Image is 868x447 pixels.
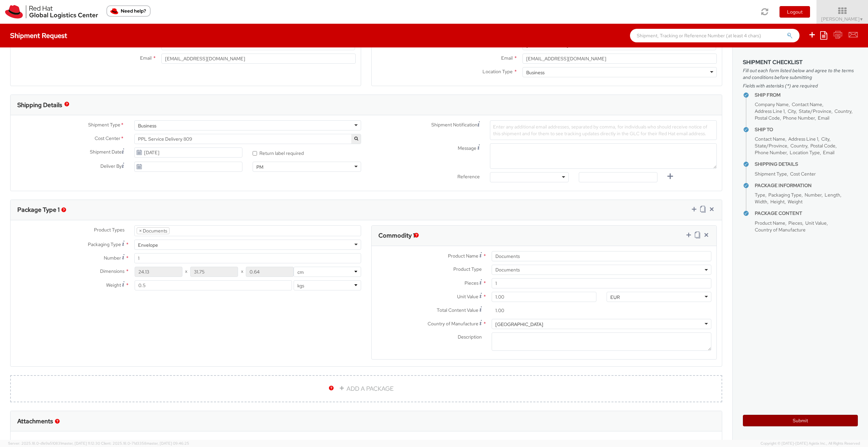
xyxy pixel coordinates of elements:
span: [PERSON_NAME] [821,16,864,22]
span: Fill out each form listed below and agree to the terms and conditions before submitting [743,67,858,81]
span: Reference [457,174,480,180]
span: City [821,136,829,142]
span: Country [790,143,807,149]
span: Length [825,192,840,198]
span: PPL Service Delivery 809 [138,136,357,142]
span: City [788,108,796,114]
div: EUR [610,294,620,301]
span: Documents [492,265,711,275]
span: Cost Center [95,135,120,143]
span: Copyright © [DATE]-[DATE] Agistix Inc., All Rights Reserved [761,441,860,446]
div: Business [526,69,545,76]
span: State/Province [799,108,831,114]
span: Description [458,334,482,340]
input: Shipment, Tracking or Reference Number (at least 4 chars) [630,29,800,42]
input: Height [246,267,294,277]
li: Documents [137,227,170,234]
h4: Shipping Details [755,162,858,167]
span: Number [805,192,822,198]
span: Width [755,199,767,205]
span: Height [770,199,785,205]
span: Company Name [755,101,789,107]
span: Email [501,55,513,61]
span: master, [DATE] 09:46:25 [146,441,189,446]
button: Logout [780,6,810,18]
span: PPL Service Delivery 809 [134,134,361,144]
h3: Shipment Checklist [743,59,858,65]
span: Product Types [94,227,124,233]
span: Deliver By [100,163,122,170]
span: × [139,228,142,234]
span: Shipment Notification [431,121,477,128]
span: Unit Value [805,220,827,226]
span: Weight [788,199,803,205]
span: Phone Number [755,149,787,156]
span: Documents [495,267,708,273]
span: X [238,267,246,277]
input: Return label required [253,151,257,156]
span: Email [818,115,829,121]
h4: Shipment Request [10,32,67,39]
span: Weight [106,282,121,288]
span: Contact Name [755,136,785,142]
span: X [182,267,190,277]
span: Type [755,192,765,198]
span: Shipment Type [755,171,787,177]
input: Length [135,267,182,277]
span: Message [458,145,476,151]
span: Location Type [790,149,820,156]
span: Address Line 1 [788,136,818,142]
div: [GEOGRAPHIC_DATA] [495,321,543,328]
span: Email [823,149,834,156]
span: Shipment Date [90,148,122,156]
h4: Ship To [755,127,858,132]
span: Shipment Type [88,121,120,129]
span: Postal Code [810,143,835,149]
span: Dimensions [100,268,124,274]
span: Country [834,108,851,114]
span: Product Type [453,266,482,272]
input: Width [190,267,238,277]
span: Address Line 1 [755,108,785,114]
span: Location Type [482,68,513,75]
a: ADD A PACKAGE [10,375,722,402]
span: Contact Name [792,101,822,107]
span: Fields with asterisks (*) are required [743,82,858,89]
span: Pieces [465,280,478,286]
span: Client: 2025.18.0-71d3358 [101,441,189,446]
h4: Package Information [755,183,858,188]
span: Enter any additional email addresses, separated by comma, for individuals who should receive noti... [493,124,707,137]
div: PM [256,164,263,170]
span: Unit Value [457,293,478,300]
h3: Commodity 1 [378,232,415,239]
span: State/Province [755,143,787,149]
div: Business [138,122,156,129]
span: Packaging Type [768,192,802,198]
h4: Ship From [755,93,858,98]
span: Packaging Type [88,241,121,247]
h3: Attachments [17,418,53,425]
span: master, [DATE] 11:12:30 [61,441,100,446]
span: Country of Manufacture [428,321,478,327]
span: Pieces [788,220,802,226]
span: Total Content Value [437,307,478,313]
span: Phone Number [783,115,815,121]
span: Country of Manufacture [755,227,806,233]
span: Email [140,55,152,61]
h4: Package Content [755,211,858,216]
span: Cost Center [790,171,816,177]
button: Need help? [106,5,151,17]
span: ▼ [860,17,864,22]
img: rh-logistics-00dfa346123c4ec078e1.svg [5,5,98,19]
h3: Package Type 1 [17,206,60,213]
h3: Shipping Details [17,102,62,108]
span: Postal Code [755,115,780,121]
div: Envelope [138,242,158,248]
button: Submit [743,415,858,426]
span: Product Name [448,253,478,259]
span: Server: 2025.18.0-d1e9a510831 [8,441,100,446]
span: Number [104,255,121,261]
span: Product Name [755,220,785,226]
label: Return label required [253,149,305,157]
